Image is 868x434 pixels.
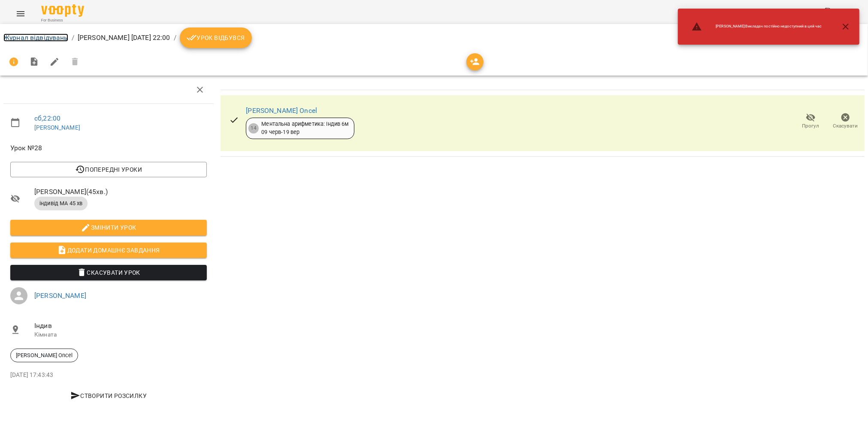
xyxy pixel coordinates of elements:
[17,222,200,233] span: Змінити урок
[10,371,207,379] p: [DATE] 17:43:43
[78,33,170,43] p: [PERSON_NAME] [DATE] 22:00
[3,27,865,48] nav: breadcrumb
[34,331,207,339] p: Кімната
[34,124,80,131] a: [PERSON_NAME]
[34,291,86,300] a: [PERSON_NAME]
[793,109,828,134] button: Прогул
[10,220,207,235] button: Змінити урок
[17,267,200,278] span: Скасувати Урок
[17,245,200,255] span: Додати домашнє завдання
[10,3,31,24] button: Menu
[802,122,820,130] span: Прогул
[72,33,74,43] li: /
[10,388,207,404] button: Створити розсилку
[685,18,829,35] li: [PERSON_NAME] : Викладач постійно недоступний в цей час
[41,4,84,17] img: Voopty Logo
[34,187,207,197] span: [PERSON_NAME] ( 45 хв. )
[828,109,863,134] button: Скасувати
[17,164,200,175] span: Попередні уроки
[261,120,348,136] div: Ментальна арифметика: Індив 6м 09 черв - 19 вер
[180,27,252,48] button: Урок відбувся
[34,200,88,207] span: індивід МА 45 хв
[41,18,84,23] span: For Business
[34,321,207,331] span: Індив
[10,243,207,258] button: Додати домашнє завдання
[10,162,207,177] button: Попередні уроки
[833,122,858,130] span: Скасувати
[248,123,259,134] div: 14
[10,265,207,280] button: Скасувати Урок
[11,352,78,359] span: [PERSON_NAME] Oncel
[14,391,203,401] span: Створити розсилку
[10,349,78,362] div: [PERSON_NAME] Oncel
[3,33,68,42] a: Журнал відвідувань
[10,143,207,153] span: Урок №28
[34,114,60,122] a: сб , 22:00
[187,33,245,43] span: Урок відбувся
[246,106,317,115] a: [PERSON_NAME] Oncel
[174,33,176,43] li: /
